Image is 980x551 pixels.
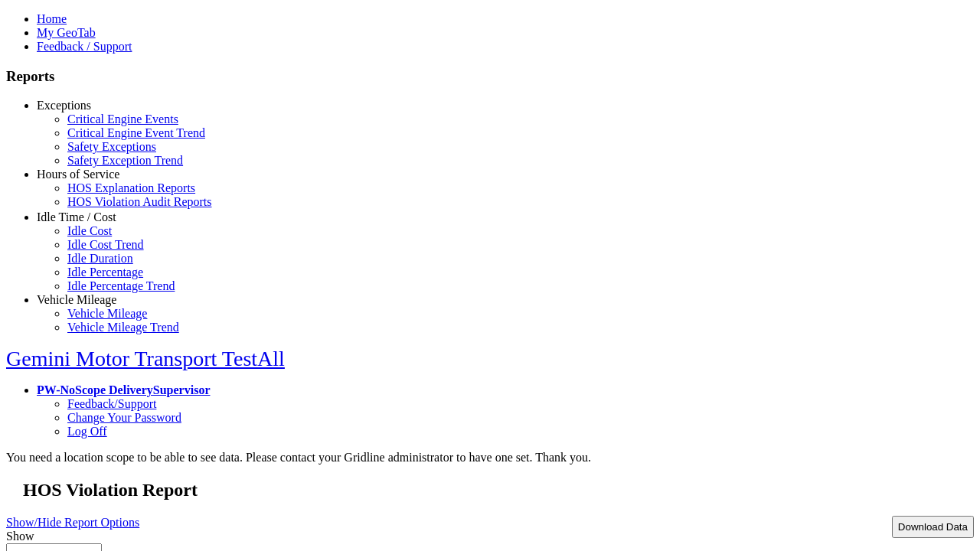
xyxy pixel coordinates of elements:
a: Feedback/Support [67,397,156,410]
a: PW-NoScope DeliverySupervisor [37,383,210,396]
a: My GeoTab [37,26,96,39]
a: Vehicle Mileage [37,293,116,306]
a: HOS Explanation Reports [67,181,195,194]
a: Change Your Password [67,411,181,424]
h3: Reports [6,68,974,85]
a: Vehicle Mileage Trend [67,321,179,334]
a: Idle Percentage [67,266,143,279]
a: Home [37,12,67,25]
a: Idle Duration [67,252,133,265]
a: HOS Violation Audit Reports [67,195,212,208]
a: Idle Percentage Trend [67,279,175,292]
h2: HOS Violation Report [23,480,974,500]
div: You need a location scope to be able to see data. Please contact your Gridline administrator to h... [6,451,974,465]
a: Exceptions [37,99,91,112]
a: Hours of Service [37,168,119,181]
a: Critical Engine Events [67,112,178,126]
a: Show/Hide Report Options [6,512,139,533]
a: HOS Violations [67,209,145,222]
a: Gemini Motor Transport TestAll [6,347,285,370]
a: Feedback / Support [37,40,132,53]
a: Idle Cost Trend [67,238,144,251]
a: Critical Engine Event Trend [67,126,205,139]
a: Vehicle Mileage [67,307,147,320]
a: Log Off [67,425,107,438]
a: Idle Cost [67,224,112,237]
a: Safety Exceptions [67,140,156,153]
a: Safety Exception Trend [67,154,183,167]
a: Idle Time / Cost [37,210,116,223]
button: Download Data [892,516,974,538]
label: Show [6,530,34,543]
